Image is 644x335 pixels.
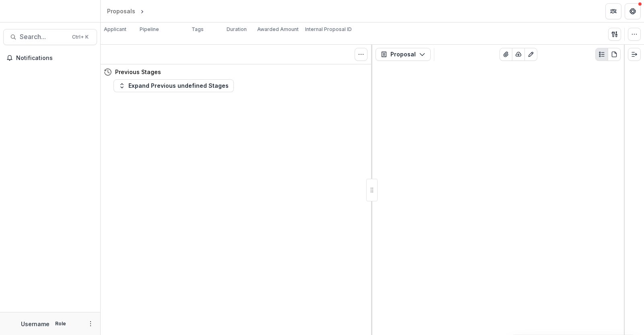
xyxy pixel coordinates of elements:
p: Tags [192,26,204,33]
button: More [86,319,95,329]
nav: breadcrumb [104,5,180,17]
span: Notifications [16,55,94,62]
button: View Attached Files [500,48,512,61]
button: Search... [3,29,97,45]
button: Notifications [3,52,97,64]
p: Awarded Amount [257,26,299,33]
button: Expand right [628,48,641,61]
p: Internal Proposal ID [305,26,352,33]
button: Edit as form [524,48,537,61]
p: Username [21,320,50,328]
button: Expand Previous undefined Stages [114,79,234,92]
h4: Previous Stages [115,68,161,76]
div: Proposals [107,7,135,15]
button: Toggle View Cancelled Tasks [355,48,367,61]
a: Proposals [104,5,138,17]
span: Search... [20,33,67,41]
p: Applicant [104,26,126,33]
p: Pipeline [140,26,159,33]
button: Partners [605,3,621,19]
button: PDF view [608,48,621,61]
button: Proposal [376,48,431,61]
p: Role [53,320,68,327]
button: Get Help [625,3,641,19]
div: Ctrl + K [70,33,90,41]
p: Duration [227,26,247,33]
button: Plaintext view [595,48,608,61]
